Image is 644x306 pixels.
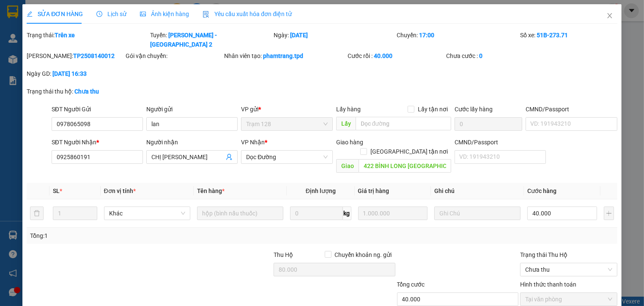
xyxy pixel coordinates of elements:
div: tuyết -GỌI GẤP [74,28,132,48]
div: Trạng thái Thu Hộ [520,250,617,259]
span: Tổng cước [397,281,425,288]
span: Dọc Đường [246,151,327,163]
span: Chuyển khoản ng. gửi [332,250,395,259]
b: 40.000 [374,52,392,59]
div: Cước rồi : [348,51,444,61]
div: Nhân viên tạo: [224,51,346,61]
span: Gửi: [7,8,20,17]
span: Giá trị hàng [358,187,389,194]
div: Trạng thái: [26,30,149,49]
span: SỬA ĐƠN HÀNG [27,11,83,17]
b: 17:00 [419,32,435,39]
span: edit [27,11,33,17]
div: Chưa cước : [446,51,543,61]
span: Đơn vị tính [104,187,136,194]
b: 0 [479,52,482,59]
span: Tại văn phòng [525,293,612,306]
button: Close [598,4,622,28]
span: Trạm 128 [246,118,327,130]
img: icon [203,11,209,18]
span: Tên hàng [197,187,225,194]
label: Cước lấy hàng [455,106,493,113]
input: Cước lấy hàng [455,117,522,131]
span: Lịch sử [96,11,126,17]
b: [DATE] [290,32,308,39]
input: Ghi Chú [434,207,521,220]
span: Yêu cầu xuất hóa đơn điện tử [203,11,292,17]
div: diễm chi [7,17,68,28]
span: Thu Hộ [274,251,293,258]
span: picture [140,11,146,17]
b: phamtrang.tpd [263,52,303,59]
div: Trạng thái thu hộ: [27,87,148,96]
span: Khác [109,207,185,220]
div: Tổng: 1 [30,231,249,240]
input: Dọc đường [356,117,451,130]
span: Định lượng [306,187,336,194]
div: CMND/Passport [526,105,617,114]
div: Chuyến: [396,30,520,49]
div: Người nhận [146,138,238,147]
span: Ảnh kiện hàng [140,11,189,17]
b: 51B-273.71 [537,32,568,39]
th: Ghi chú [431,183,524,199]
div: 083206003042 [7,39,68,50]
span: Lấy hàng [336,106,361,113]
div: Ngày GD: [27,69,123,78]
span: Lấy tận nơi [414,105,451,114]
div: SĐT Người Nhận [52,138,143,147]
span: Lấy [336,117,356,130]
input: Dọc đường [359,159,451,173]
b: TP2508140012 [73,52,115,59]
span: kg [343,207,351,220]
div: Trạm 114 [74,7,132,28]
button: delete [30,207,44,220]
div: Người gửi [146,105,238,114]
b: Trên xe [55,32,75,39]
span: user-add [226,154,233,160]
span: VP Nhận [241,139,265,146]
div: Gói vận chuyển: [126,51,222,61]
b: [DATE] 16:33 [52,70,87,77]
span: Chưa thu [525,263,612,276]
b: Chưa thu [74,88,99,95]
span: Nhận: [74,8,94,17]
b: [PERSON_NAME] - [GEOGRAPHIC_DATA] 2 [150,32,217,48]
span: [GEOGRAPHIC_DATA] tận nơi [367,147,451,156]
span: SL [53,187,60,194]
label: Hình thức thanh toán [520,281,576,288]
div: Quận 10 [7,7,68,17]
div: Số xe: [519,30,618,49]
span: Cước hàng [527,187,556,194]
div: CMND/Passport [455,138,546,147]
input: 0 [358,207,428,220]
input: VD: Bàn, Ghế [197,207,283,220]
div: [PERSON_NAME]: [27,51,123,61]
button: plus [604,207,614,220]
span: Giao [336,159,359,173]
span: Giao hàng [336,139,363,146]
div: SĐT Người Gửi [52,105,143,114]
span: clock-circle [96,11,102,17]
div: VP gửi [241,105,332,114]
div: Ngày: [273,30,396,49]
span: close [606,12,613,19]
div: Tuyến: [149,30,273,49]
